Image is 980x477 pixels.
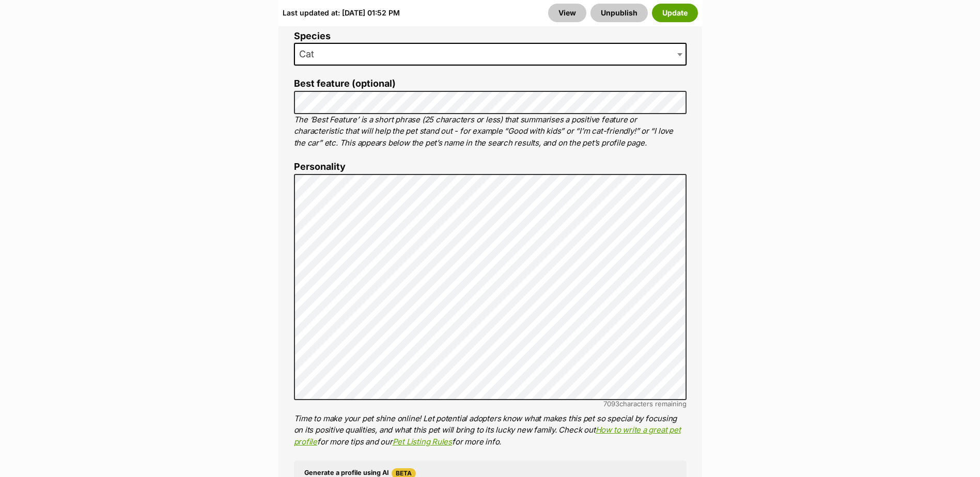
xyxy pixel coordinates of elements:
span: Cat [294,43,687,66]
a: How to write a great pet profile [294,425,681,447]
label: Personality [294,162,687,172]
button: Unpublish [590,4,648,22]
label: Species [294,31,687,42]
label: Best feature (optional) [294,78,687,89]
span: 7093 [603,400,619,408]
button: Update [652,4,698,22]
a: Pet Listing Rules [393,437,452,447]
div: characters remaining [294,400,687,408]
p: The ‘Best Feature’ is a short phrase (25 characters or less) that summarises a positive feature o... [294,114,687,149]
div: Last updated at: [DATE] 01:52 PM [283,4,400,22]
a: View [548,4,586,22]
p: Time to make your pet shine online! Let potential adopters know what makes this pet so special by... [294,413,687,448]
span: Cat [295,47,324,61]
